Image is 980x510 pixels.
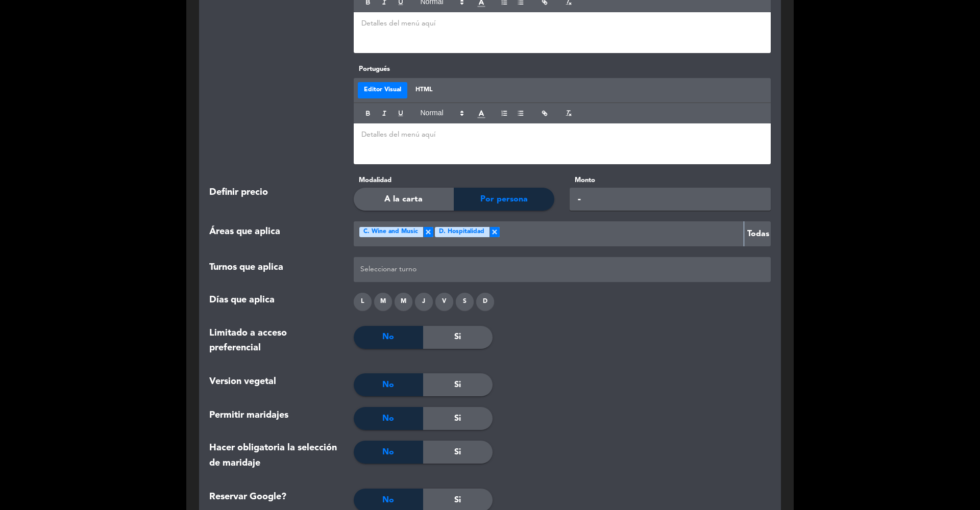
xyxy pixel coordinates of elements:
div: M [395,293,412,311]
span: Limitado a acceso preferencial [209,326,338,356]
span: No [382,378,394,392]
span: Definir precio [209,185,268,200]
span: Si [454,412,461,425]
span: Si [454,378,461,392]
span: Permitir maridajes [209,408,288,423]
div: M [374,293,392,311]
span: No [382,330,394,344]
span: Hacer obligatoria la selección de maridaje [209,441,338,471]
div: J [415,293,433,311]
label: Monto [570,175,771,186]
span: Áreas que aplica [209,224,280,239]
span: No [382,446,394,459]
span: Si [454,494,461,507]
span: Días que aplica [209,293,275,308]
div: V [435,293,453,311]
div: D [476,293,494,311]
span: Por persona [480,193,528,206]
div: S [456,293,474,311]
span: × [423,227,433,237]
span: Reservar Google? [209,490,286,504]
button: Editor Visual [358,82,407,98]
span: × [489,227,500,237]
span: A la carta [384,193,423,206]
span: Version vegetal [209,374,276,389]
span: C. Wine and Music [363,227,418,237]
div: L [354,293,372,311]
button: Todas [744,221,771,246]
span: Si [454,330,461,344]
label: Portugués [354,64,771,74]
span: Si [454,446,461,459]
span: No [382,494,394,507]
span: D. Hospitalidad [439,227,484,237]
div: Modalidad [354,175,555,186]
button: HTML [409,82,438,98]
span: Turnos que aplica [209,260,283,275]
span: No [382,412,394,425]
